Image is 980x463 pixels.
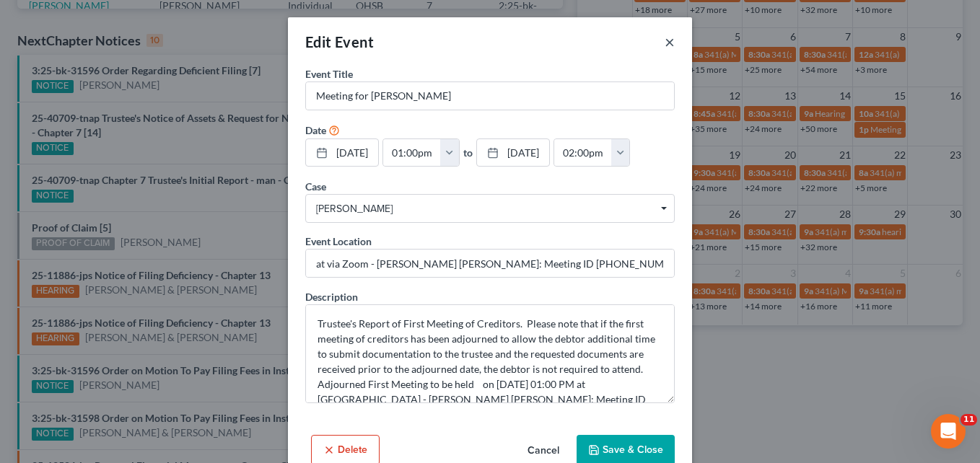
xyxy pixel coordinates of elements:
input: -- : -- [554,139,612,167]
span: Select box activate [305,194,675,223]
input: -- : -- [383,139,441,167]
label: to [463,145,473,160]
a: [DATE] [306,139,378,167]
a: [DATE] [477,139,549,167]
label: Date [305,123,326,138]
span: Edit Event [305,33,374,50]
label: Description [305,289,358,304]
span: Event Title [305,68,353,80]
button: × [665,33,675,50]
label: Event Location [305,234,372,249]
span: [PERSON_NAME] [316,201,664,216]
span: 11 [961,414,977,425]
label: Case [305,179,326,194]
iframe: Intercom live chat [931,414,966,449]
input: Enter event name... [306,82,674,110]
input: Enter location... [306,250,674,277]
